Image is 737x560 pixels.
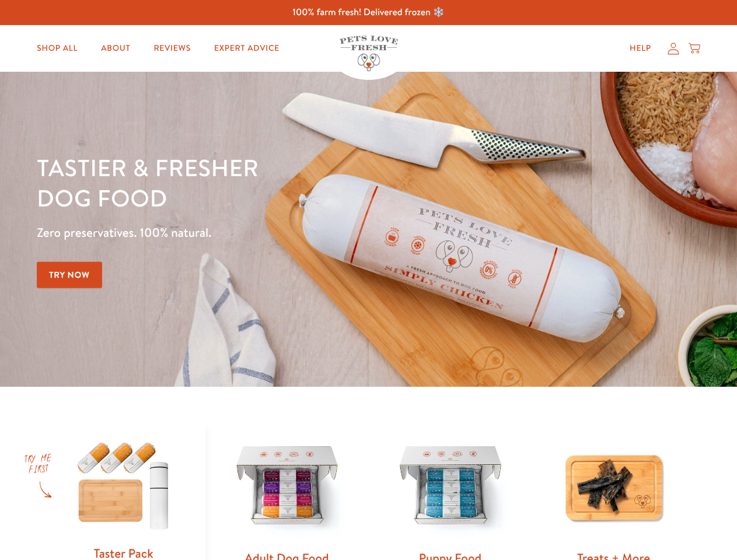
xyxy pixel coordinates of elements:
a: Expert Advice [205,37,289,60]
a: About [92,37,139,60]
a: Try Now [37,262,102,288]
a: Reviews [144,37,200,60]
p: Zero preservatives. 100% natural. [37,222,479,243]
h1: Tastier & fresher dog food [37,152,479,213]
a: Shop All [27,37,87,60]
img: Pets Love Fresh [340,36,398,71]
a: Help [620,37,661,60]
